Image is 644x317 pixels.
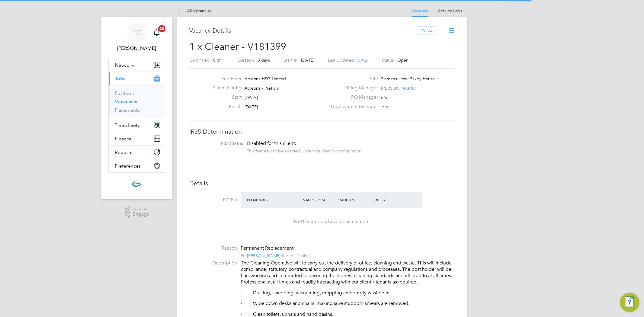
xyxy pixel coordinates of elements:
label: PO No [189,197,237,203]
button: Timesheets [109,118,165,132]
div: Valid From [302,194,337,205]
h3: IR35 Determination [189,128,455,136]
span: 1 x Cleaner - V181399 [189,41,286,53]
label: IR35 Status [195,140,243,147]
label: Last Updated [328,57,354,63]
a: 20 [151,23,163,42]
button: Reports [109,146,165,159]
p: The Cleaning Operative will to carry out the delivery of office, cleaning and waste. This will in... [241,260,455,285]
div: PO Number [245,194,302,205]
span: Open [397,57,409,63]
h3: Vacancy Details [189,27,417,34]
a: Activity Logs [438,8,462,14]
span: Preferences [115,163,141,169]
div: No PO numbers have been created. [247,219,416,225]
span: Permanent Replacement [241,245,293,251]
span: Jobs [115,76,125,82]
label: Status [382,57,394,63]
a: All Vacancies [177,8,212,14]
span: 0 of 1 [213,57,224,63]
span: Finance [115,136,132,142]
a: TC[PERSON_NAME] [108,23,165,52]
span: Tom Cheek [108,45,165,52]
label: Start In [284,57,297,63]
span: [DATE] [245,104,258,110]
span: TC [132,29,141,37]
button: Jobs [109,72,165,85]
span: Network [115,62,134,68]
span: Apleona HSG Limited [245,76,286,82]
img: cbwstaffingsolutions-logo-retina.png [132,179,142,188]
a: Go to home page [108,179,165,188]
div: For due to "Dislike" [241,251,311,258]
span: [DATE] [356,58,368,63]
span: Timesheets [115,122,140,128]
label: Duration [238,57,254,63]
label: Reason [189,245,237,251]
div: Valid To [337,194,372,205]
span: Disabled for this client. [247,140,296,146]
p: · Dusting, sweeping, vacuuming, mopping and empty waste bins. [241,290,455,296]
a: Powered byEngage [124,207,149,218]
label: Site [327,76,378,82]
nav: Main navigation [101,17,172,199]
button: Engage Resource Center [620,293,639,312]
h3: Details [189,179,455,187]
label: Deployment Manager [327,104,378,110]
button: Follow [417,27,437,34]
span: 8 days [258,57,270,63]
a: Vacancy [412,8,428,14]
a: Positions [115,90,135,96]
div: Expiry [372,194,408,205]
span: 20 [158,25,165,32]
div: Jobs [109,85,165,118]
a: Placements [115,107,140,113]
button: Preferences [109,159,165,172]
label: Hiring Manager [327,85,378,91]
label: PO Manager [327,94,378,101]
label: Finish [208,104,242,110]
span: [DATE] [245,95,258,100]
a: Vacancies [115,99,137,104]
button: Finance [109,132,165,145]
span: [PERSON_NAME] [381,85,416,91]
span: Powered by [133,207,149,212]
span: Siemens - York Saxby House [381,76,435,82]
span: n/a [381,95,387,100]
label: Description [189,260,237,266]
label: End Hirer [208,76,242,82]
label: Confirmed [189,57,210,63]
label: Start [208,94,242,101]
span: Engage [133,212,149,217]
span: Apleona - Pretium [245,85,279,91]
p: · Wipe down desks and chairs, making sure stubborn smears are removed. [241,300,455,307]
a: [PERSON_NAME] [247,253,280,258]
button: Network [109,58,165,72]
label: Client Config [208,85,242,91]
span: Reports [115,149,132,155]
span: n/a [382,104,388,110]
span: [DATE] [301,57,314,63]
div: This feature can be enabled under this client's configuration. [247,147,363,154]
